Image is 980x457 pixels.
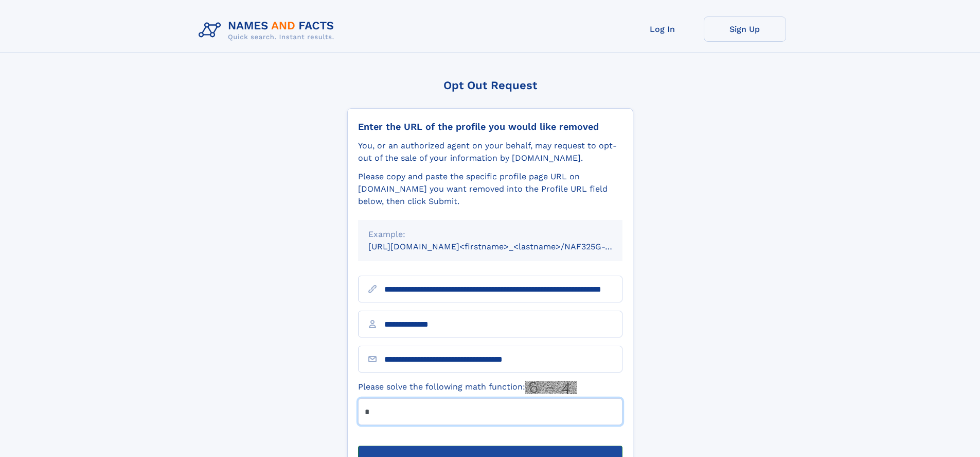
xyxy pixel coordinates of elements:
[194,16,343,44] img: Logo Names and Facts
[621,16,704,42] a: Log In
[358,171,622,208] div: Please copy and paste the specific profile page URL on [DOMAIN_NAME] you want removed into the Pr...
[704,16,786,42] a: Sign Up
[368,242,642,251] small: [URL][DOMAIN_NAME]<firstname>_<lastname>/NAF325G-xxxxxxxx
[347,79,633,92] div: Opt Out Request
[368,228,612,241] div: Example:
[358,140,622,164] div: You, or an authorized agent on your behalf, may request to opt-out of the sale of your informatio...
[358,121,622,132] div: Enter the URL of the profile you would like removed
[358,381,577,394] label: Please solve the following math function:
